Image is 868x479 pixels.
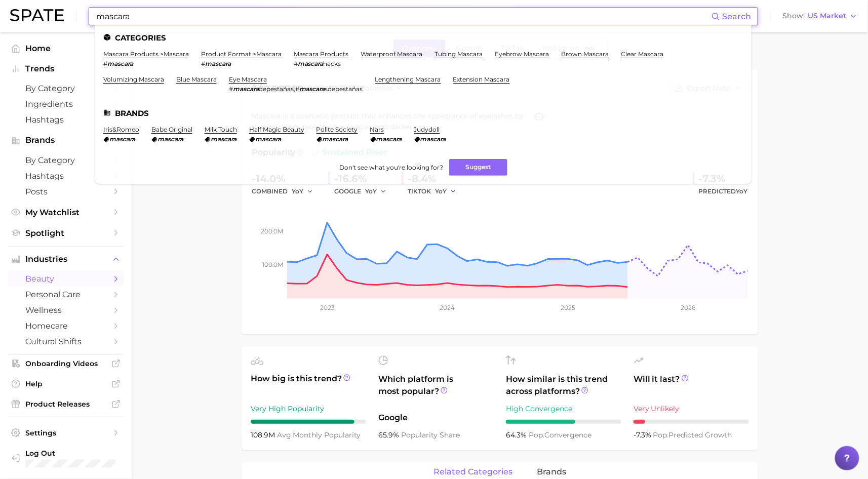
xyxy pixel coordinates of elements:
[783,13,805,19] span: Show
[506,403,621,415] div: High Convergence
[25,99,106,109] span: Ingredients
[435,187,447,195] span: YoY
[25,337,106,346] span: cultural shifts
[8,205,124,220] a: My Watchlist
[25,379,106,388] span: Help
[10,9,64,21] img: SPATE
[25,136,106,145] span: Brands
[25,449,115,458] span: Log Out
[277,430,361,440] span: monthly popularity
[433,467,512,476] span: related categories
[8,302,124,318] a: wellness
[365,185,387,197] button: YoY
[103,50,189,58] a: mascara products >mascara
[103,33,743,42] li: Categories
[634,403,749,415] div: Very Unlikely
[103,126,139,133] a: iris&romeo
[277,430,293,440] abbr: average
[233,85,259,93] em: mascara
[292,187,303,195] span: YoY
[25,255,106,264] span: Industries
[634,420,749,424] div: 1 / 10
[25,155,106,165] span: by Category
[251,403,366,415] div: Very High Popularity
[25,64,106,73] span: Trends
[529,430,544,440] abbr: popularity index
[8,81,124,96] a: by Category
[25,115,106,125] span: Hashtags
[294,60,298,67] span: #
[8,152,124,168] a: by Category
[334,185,393,197] div: GOOGLE
[251,373,366,397] span: How big is this trend?
[324,60,341,67] span: hacks
[440,304,455,311] tspan: 2024
[299,85,325,93] em: mascara
[103,60,107,67] span: #
[294,50,349,58] a: mascara products
[634,430,653,440] span: -7.3%
[229,85,233,93] span: #
[339,164,443,171] span: Don't see what you're looking for?
[8,334,124,349] a: cultural shifts
[25,187,106,196] span: Posts
[408,185,463,197] div: TIKTOK
[25,44,106,53] span: Home
[201,60,205,67] span: #
[8,61,124,76] button: Trends
[205,60,231,67] em: mascara
[109,135,135,143] em: mascara
[25,84,106,93] span: by Category
[259,85,294,93] span: depestañas
[107,60,133,67] em: mascara
[8,376,124,391] a: Help
[8,446,124,471] a: Log out. Currently logged in with e-mail leon@palladiobeauty.com.
[361,50,423,58] a: waterproof mascara
[506,373,621,397] span: How similar is this trend across platforms?
[8,396,124,412] a: Product Releases
[8,356,124,371] a: Onboarding Videos
[323,135,348,143] em: mascara
[25,428,106,437] span: Settings
[780,10,860,23] button: ShowUS Market
[420,135,446,143] em: mascara
[681,304,696,311] tspan: 2026
[370,126,384,133] a: nars
[320,304,335,311] tspan: 2023
[653,430,669,440] abbr: popularity index
[151,126,192,133] a: babe original
[723,12,752,21] span: Search
[453,75,510,83] a: extension mascara
[414,126,440,133] a: judydoll
[8,112,124,128] a: Hashtags
[808,13,847,19] span: US Market
[537,467,566,476] span: brands
[699,185,748,197] span: Predicted
[95,8,712,25] input: Search here for a brand, industry, or ingredient
[25,171,106,181] span: Hashtags
[401,430,460,440] span: popularity share
[251,420,366,424] div: 9 / 10
[25,228,106,238] span: Spotlight
[449,159,507,176] button: Suggest
[634,373,749,397] span: Will it last?
[255,135,281,143] em: mascara
[375,75,441,83] a: lengthening mascara
[8,96,124,112] a: Ingredients
[8,225,124,241] a: Spotlight
[736,187,748,195] span: YoY
[8,318,124,334] a: homecare
[378,430,401,440] span: 65.9%
[25,400,106,409] span: Product Releases
[506,430,529,440] span: 64.3%
[25,208,106,217] span: My Watchlist
[529,430,591,440] span: convergence
[378,412,494,424] span: Google
[25,274,106,284] span: beauty
[561,304,575,311] tspan: 2025
[621,50,664,58] a: clear mascara
[506,420,621,424] div: 6 / 10
[435,50,483,58] a: tubing mascara
[8,41,124,56] a: Home
[25,321,106,331] span: homecare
